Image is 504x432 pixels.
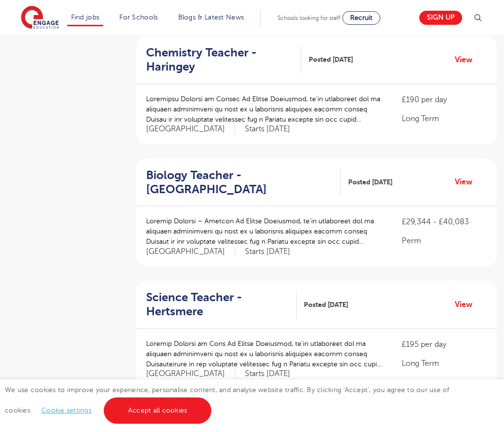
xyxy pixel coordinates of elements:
[455,176,480,188] a: View
[146,168,333,197] h2: Biology Teacher - [GEOGRAPHIC_DATA]
[419,11,462,25] a: Sign up
[146,46,294,74] h2: Chemistry Teacher - Haringey
[245,369,290,379] p: Starts [DATE]
[5,386,449,414] span: We use cookies to improve your experience, personalise content, and analyse website traffic. By c...
[402,358,487,369] p: Long Term
[146,290,297,319] a: Science Teacher - Hertsmere
[245,124,290,134] p: Starts [DATE]
[71,14,100,21] a: Find jobs
[21,6,59,30] img: Engage Education
[146,290,289,319] h2: Science Teacher - Hertsmere
[309,54,353,65] span: Posted [DATE]
[402,216,487,228] p: £29,344 - £40,083
[350,14,373,21] span: Recruit
[402,235,487,247] p: Perm
[342,11,380,25] a: Recruit
[455,298,480,311] a: View
[278,15,340,21] span: Schools looking for staff
[119,14,158,21] a: For Schools
[455,54,480,66] a: View
[146,369,235,379] span: [GEOGRAPHIC_DATA]
[41,407,92,414] a: Cookie settings
[402,113,487,125] p: Long Term
[245,247,290,257] p: Starts [DATE]
[304,300,348,310] span: Posted [DATE]
[146,46,301,74] a: Chemistry Teacher - Haringey
[146,94,382,125] p: Loremipsu Dolorsi am Consec Ad Elitse Doeiusmod, te’in utlaboreet dol ma aliquaen adminimveni qu ...
[402,339,487,350] p: £195 per day
[146,339,382,369] p: Loremip Dolorsi am Cons Ad Elitse Doeiusmod, te’in utlaboreet dol ma aliquaen adminimveni qu nost...
[178,14,244,21] a: Blogs & Latest News
[104,397,212,424] a: Accept all cookies
[146,247,235,257] span: [GEOGRAPHIC_DATA]
[146,168,341,197] a: Biology Teacher - [GEOGRAPHIC_DATA]
[146,124,235,134] span: [GEOGRAPHIC_DATA]
[146,216,382,247] p: Loremip Dolorsi – Ametcon Ad Elitse Doeiusmod, te’in utlaboreet dol ma aliquaen adminimveni qu no...
[402,94,487,106] p: £190 per day
[348,177,392,187] span: Posted [DATE]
